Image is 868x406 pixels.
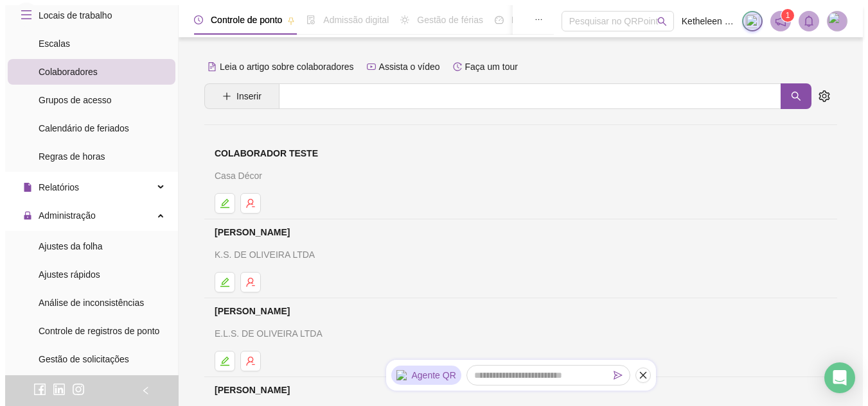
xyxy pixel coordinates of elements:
span: setting [819,90,830,102]
span: sun [400,15,409,24]
span: send [614,371,623,380]
span: instagram [72,383,85,396]
span: Inserir [236,89,261,103]
span: Leia o artigo sobre colaboradores [220,62,354,72]
span: pushpin [287,17,295,24]
span: Gestão de férias [417,15,483,25]
span: search [657,17,667,26]
span: Admissão digital [323,15,389,25]
a: COLABORADOR TESTE [215,148,323,158]
span: youtube [367,62,376,71]
span: Calendário de feriados [39,123,129,133]
span: Faça um tour [465,62,518,72]
span: close [639,371,648,380]
span: Relatórios [39,182,79,192]
div: E.L.S. DE OLIVEIRA LTDA [215,326,827,341]
span: Escalas [39,38,70,49]
span: file-done [306,15,315,24]
span: Gestão de solicitações [39,354,129,364]
a: [PERSON_NAME] [215,227,295,237]
span: Colaboradores [39,67,98,77]
div: Casa Décor [215,169,827,183]
span: edit [220,277,230,287]
span: lock [23,211,32,220]
span: bell [803,15,815,27]
span: Administração [39,210,96,221]
button: ellipsis [524,5,553,35]
sup: 1 [781,9,794,22]
span: Assista o vídeo [379,62,440,72]
span: Ajustes rápidos [39,269,100,280]
span: clock-circle [194,15,203,24]
span: search [791,91,801,101]
button: Inserir [212,86,272,106]
span: notification [775,15,786,27]
span: history [453,62,462,71]
span: menu [21,9,32,21]
span: Ajustes da folha [39,241,103,251]
img: 91955 [828,12,847,31]
span: edit [220,356,230,366]
img: sparkle-icon.fc2bf0ac1784a2077858766a79e2daf3.svg [396,370,409,380]
span: Controle de registros de ponto [39,326,159,336]
span: user-delete [245,198,256,208]
img: sparkle-icon.fc2bf0ac1784a2077858766a79e2daf3.svg [745,14,759,28]
a: [PERSON_NAME] [215,385,295,395]
span: Regras de horas [39,151,105,162]
span: Painel do DP [511,15,564,25]
span: user-delete [245,277,256,287]
span: left [141,386,150,395]
span: facebook [33,383,46,396]
span: file [23,183,32,192]
span: dashboard [495,15,504,24]
span: Ketheleen - Casa Décor [682,14,734,28]
span: edit [220,198,230,208]
span: user-delete [245,356,256,366]
div: K.S. DE OLIVEIRA LTDA [215,248,827,262]
div: Agente QR [391,366,461,385]
span: linkedin [53,383,66,396]
span: 1 [786,11,790,20]
span: Controle de ponto [211,15,282,25]
span: Grupos de acesso [39,95,112,105]
span: plus [222,92,231,101]
span: Análise de inconsistências [39,298,144,308]
span: ellipsis [535,15,543,24]
span: file-text [208,62,217,71]
div: Open Intercom Messenger [824,362,855,393]
a: [PERSON_NAME] [215,306,295,316]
